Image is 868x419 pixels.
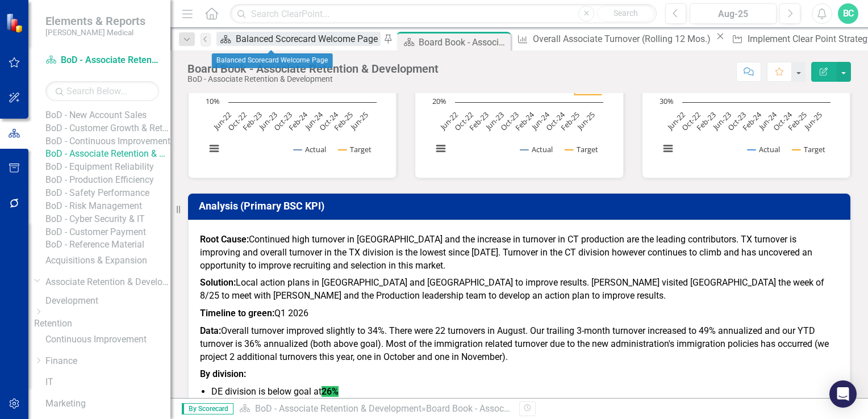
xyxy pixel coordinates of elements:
text: Jun-25 [574,110,597,132]
div: Balanced Scorecard Welcome Page [236,32,381,46]
input: Search Below... [45,81,159,101]
div: Aug-25 [694,7,773,21]
text: Oct-23 [272,110,294,132]
div: » [239,403,511,416]
text: Jun-23 [483,110,506,132]
text: Feb-24 [286,109,310,133]
text: Oct-23 [725,110,748,132]
a: BoD - Risk Management [45,200,170,213]
text: Oct-24 [317,109,340,132]
a: Finance [45,355,170,368]
text: Feb-23 [694,110,717,133]
span: Overall turnover improved slightly to 34%. There were 22 turnovers in August. Our trailing 3-mont... [200,325,829,362]
text: Oct-22 [226,110,248,132]
div: Open Intercom Messenger [829,380,857,408]
a: BoD - Equipment Reliability [45,161,170,174]
a: BoD - Continuous Improvement [45,135,170,148]
text: Feb-25 [558,110,582,133]
button: BC [838,3,858,24]
h3: Analysis (Primary BSC KPI) [199,200,844,212]
span: By Scorecard [182,403,233,414]
text: Oct-24 [544,109,567,132]
button: Show Target [339,144,372,154]
button: View chart menu, Chart [660,141,676,157]
a: BoD - Associate Retention & Development [45,54,159,67]
text: Jun-24 [756,109,779,132]
a: BoD - Customer Payment [45,226,170,239]
a: BoD - Cyber Security & IT [45,213,170,226]
text: 20% [432,96,446,106]
text: Feb-24 [740,109,763,133]
span: Elements & Reports [45,14,145,28]
strong: Root Cause: [200,234,249,245]
p: Q1 2026 [200,305,838,322]
text: Oct-22 [679,110,702,132]
text: Jun-25 [348,110,370,132]
a: BoD - Safety Performance [45,187,170,200]
a: Associate Retention & Development [45,276,170,289]
a: Continuous Improvement [45,333,170,346]
strong: Solution: [200,277,236,288]
text: Feb-25 [332,110,355,133]
button: Show Actual [520,144,553,154]
img: ClearPoint Strategy [5,12,26,33]
span: 26% [322,386,339,397]
text: Feb-23 [468,110,491,133]
p: Continued high turnover in [GEOGRAPHIC_DATA] and the increase in turnover in CT production are th... [200,231,838,275]
a: IT [45,376,170,389]
strong: By division: [200,368,246,379]
text: Jun-23 [710,110,733,132]
button: Show Actual [294,144,326,154]
a: BoD - Reference Material [45,238,170,252]
text: Jun-22 [211,110,233,132]
a: BoD - Production Efficiency [45,174,170,187]
a: Acquisitions & Expansion [45,254,170,267]
div: Board Book - Associate Retention & Development [426,403,622,414]
button: View chart menu, Chart [206,141,222,157]
a: Balanced Scorecard Welcome Page [216,32,381,46]
text: Jun-22 [437,110,460,132]
text: Jun-24 [302,109,325,132]
strong: Data: [200,325,221,336]
text: Oct-24 [771,109,794,132]
div: BoD - Associate Retention & Development [187,75,439,83]
a: Overall Associate Turnover (Rolling 12 Mos.) [513,32,713,46]
text: Feb-23 [241,110,264,133]
a: BoD - Associate Retention & Development [255,403,422,414]
text: Jun-22 [664,110,687,132]
small: [PERSON_NAME] Medical [45,28,145,37]
text: Jun-24 [529,109,552,132]
button: View chart menu, Chart [433,141,449,157]
a: BoD - Customer Growth & Retention [45,122,170,135]
a: BoD - New Account Sales [45,109,170,122]
a: BoD - Associate Retention & Development [45,148,170,161]
text: Oct-22 [453,110,475,132]
div: Overall Associate Turnover (Rolling 12 Mos.) [533,32,713,46]
button: Aug-25 [690,3,777,24]
text: Jun-25 [801,110,824,132]
text: 10% [206,96,220,106]
button: Show Target [565,144,598,154]
div: Board Book - Associate Retention & Development [419,35,508,49]
li: DE division is below goal at [211,386,838,399]
a: Retention [34,317,170,330]
input: Search ClearPoint... [230,4,657,24]
button: Show Target [792,144,825,154]
text: Oct-23 [498,110,521,132]
text: Feb-25 [786,110,809,133]
div: Board Book - Associate Retention & Development [187,62,439,75]
text: Jun-23 [256,110,279,132]
a: Marketing [45,397,170,410]
text: 30% [660,96,674,106]
div: Balanced Scorecard Welcome Page [212,53,333,68]
strong: Timeline to green: [200,308,274,319]
span: Search [614,9,638,18]
p: Local action plans in [GEOGRAPHIC_DATA] and [GEOGRAPHIC_DATA] to improve results. [PERSON_NAME] v... [200,274,838,305]
text: Feb-24 [513,109,537,133]
button: Show Actual [748,144,780,154]
button: Search [597,6,654,22]
a: Development [45,295,170,308]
